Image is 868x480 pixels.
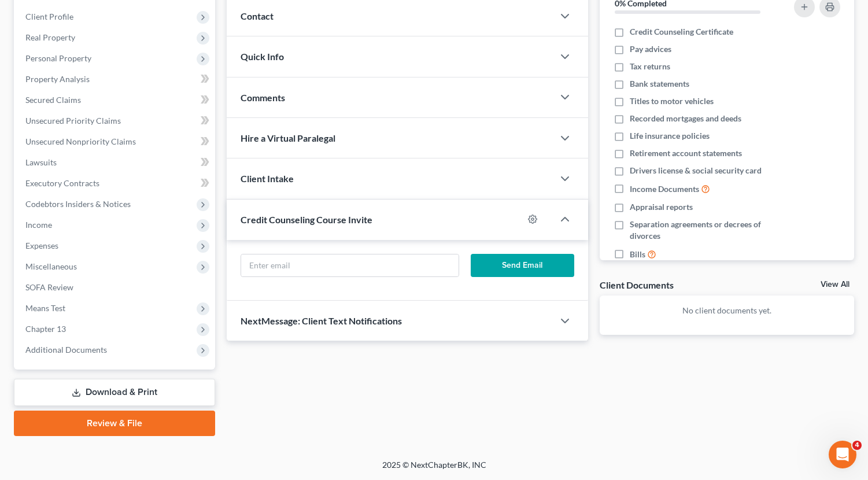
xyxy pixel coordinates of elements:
span: Tax returns [630,61,670,72]
span: SOFA Review [25,282,73,292]
button: Send Email [471,254,574,277]
span: Retirement account statements [630,147,742,159]
span: Titles to motor vehicles [630,95,714,107]
span: Personal Property [25,53,91,63]
a: Executory Contracts [16,173,215,194]
input: Enter email [241,254,459,276]
span: Quick Info [241,51,284,62]
span: Hire a Virtual Paralegal [241,132,335,143]
span: Credit Counseling Certificate [630,26,733,38]
div: 2025 © NextChapterBK, INC [105,459,764,480]
span: Pay advices [630,43,671,55]
span: Bills [630,249,645,260]
a: Secured Claims [16,90,215,110]
span: Credit Counseling Course Invite [241,214,372,225]
span: Miscellaneous [25,261,77,271]
a: Property Analysis [16,69,215,90]
span: Unsecured Priority Claims [25,116,121,125]
div: Client Documents [600,279,674,291]
span: Client Profile [25,12,73,21]
span: Expenses [25,241,58,250]
span: Bank statements [630,78,689,90]
span: 4 [852,441,862,450]
span: Life insurance policies [630,130,710,142]
span: NextMessage: Client Text Notifications [241,315,402,326]
span: Separation agreements or decrees of divorces [630,219,781,242]
span: Drivers license & social security card [630,165,762,176]
span: Executory Contracts [25,178,99,188]
span: Appraisal reports [630,201,693,213]
span: Lawsuits [25,157,57,167]
span: Income [25,220,52,230]
span: Means Test [25,303,65,313]
span: Secured Claims [25,95,81,105]
a: Unsecured Priority Claims [16,110,215,131]
a: Review & File [14,411,215,436]
span: Recorded mortgages and deeds [630,113,741,124]
span: Chapter 13 [25,324,66,334]
span: Real Property [25,32,75,42]
a: SOFA Review [16,277,215,298]
span: Income Documents [630,183,699,195]
span: Additional Documents [25,345,107,355]
span: Codebtors Insiders & Notices [25,199,131,209]
span: Contact [241,10,274,21]
span: Property Analysis [25,74,90,84]
span: Unsecured Nonpriority Claims [25,136,136,146]
a: View All [821,280,849,289]
a: Download & Print [14,379,215,406]
iframe: Intercom live chat [829,441,856,468]
a: Lawsuits [16,152,215,173]
span: Comments [241,92,285,103]
a: Unsecured Nonpriority Claims [16,131,215,152]
span: Client Intake [241,173,294,184]
p: No client documents yet. [609,305,845,316]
